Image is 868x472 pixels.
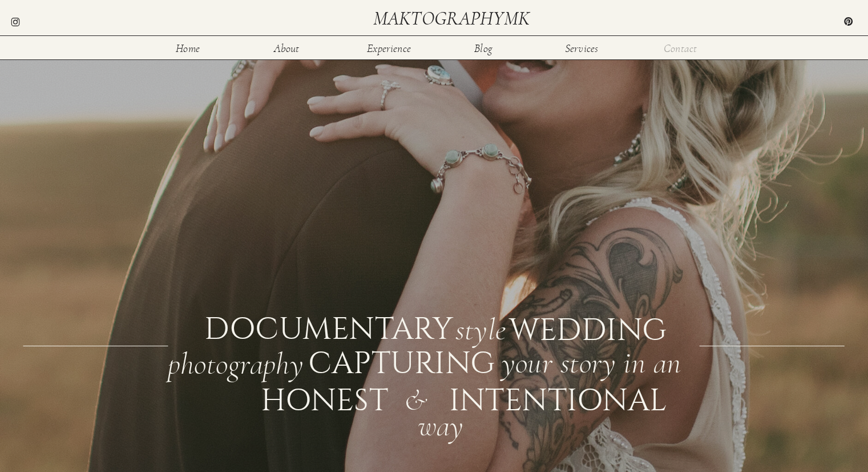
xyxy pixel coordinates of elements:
[261,385,344,411] div: honest
[373,9,534,28] a: maktographymk
[502,348,697,374] div: your story in an
[563,43,600,53] a: Services
[168,349,305,375] div: photography
[404,385,438,411] div: &
[662,43,699,53] a: Contact
[455,315,506,339] div: style
[509,315,665,339] div: WEDDING
[268,43,305,53] a: About
[169,43,207,53] a: Home
[366,43,412,53] a: Experience
[204,314,449,341] div: documentary
[308,348,442,374] div: CAPTURING
[418,411,474,437] div: way
[465,43,502,53] a: Blog
[449,385,532,411] div: intentional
